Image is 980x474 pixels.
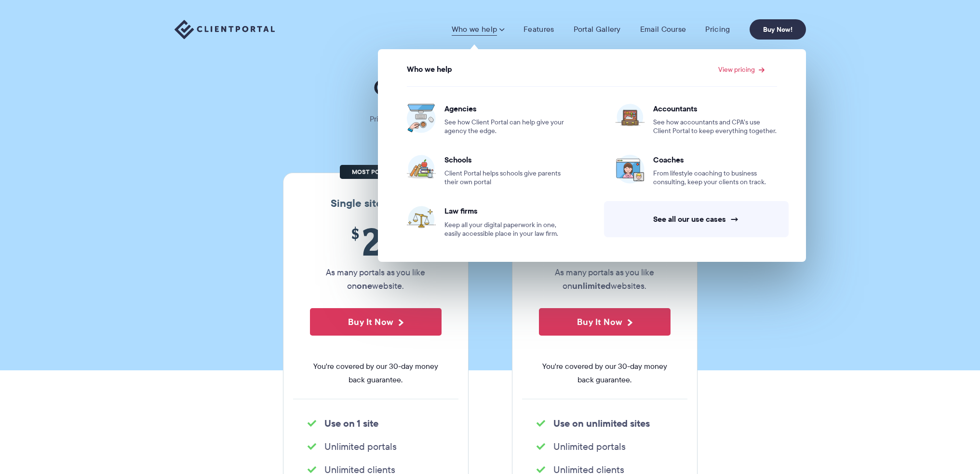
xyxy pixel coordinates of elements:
span: 49 [539,219,671,263]
strong: unlimited [572,279,611,292]
h3: Single site license [293,197,458,210]
span: Client Portal helps schools give parents their own portal [444,169,568,187]
a: Pricing [705,25,730,34]
p: As many portals as you like on websites. [539,266,671,293]
a: Buy Now! [750,19,806,40]
a: Email Course [640,25,686,34]
span: Agencies [444,104,568,113]
span: Law firms [444,206,568,216]
span: See how Client Portal can help give your agency the edge. [444,118,568,135]
span: Keep all your digital paperwork in one, easily accessible place in your law firm. [444,221,568,238]
span: Coaches [653,155,777,164]
span: → [730,214,739,224]
li: Unlimited portals [308,440,444,453]
a: See all our use cases [604,201,789,237]
button: Buy It Now [539,308,671,336]
span: You're covered by our 30-day money back guarantee. [539,360,671,387]
ul: Who we help [378,49,806,262]
strong: one [357,279,372,292]
p: Pricing shouldn't be complicated. Straightforward plans, no hidden fees. [346,112,635,126]
a: Features [524,25,554,34]
button: Buy It Now [310,308,442,336]
a: View pricing [718,66,765,73]
ul: View pricing [383,77,801,248]
span: See how accountants and CPA’s use Client Portal to keep everything together. [653,118,777,135]
p: As many portals as you like on website. [310,266,442,293]
a: Who we help [452,25,504,34]
span: You're covered by our 30-day money back guarantee. [310,360,442,387]
span: 25 [310,219,442,263]
span: Who we help [407,65,452,74]
span: Schools [444,155,568,164]
li: Unlimited portals [537,440,673,453]
span: Accountants [653,104,777,113]
strong: Use on 1 site [324,416,378,431]
a: Portal Gallery [574,25,621,34]
strong: Use on unlimited sites [553,416,650,431]
span: From lifestyle coaching to business consulting, keep your clients on track. [653,169,777,187]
